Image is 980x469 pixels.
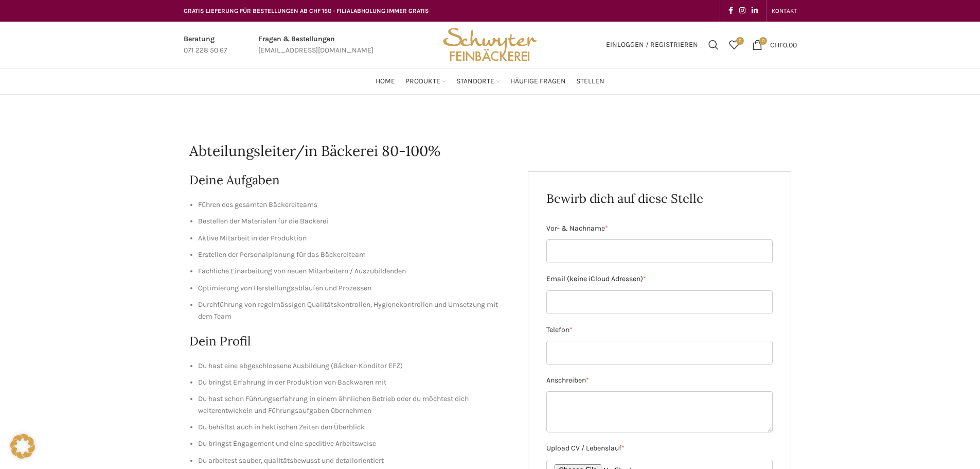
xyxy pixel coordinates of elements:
span: 0 [736,37,744,45]
label: Upload CV / Lebenslauf [546,443,773,454]
li: Aktive Mitarbeit in der Produktion [198,233,513,244]
h2: Dein Profil [189,333,513,350]
h2: Bewirb dich auf diese Stelle [546,190,773,207]
li: Du arbeitest sauber, qualitätsbewusst und detailorientiert [198,455,513,466]
a: Instagram social link [736,4,749,18]
span: GRATIS LIEFERUNG FÜR BESTELLUNGEN AB CHF 150 - FILIALABHOLUNG IMMER GRATIS [184,7,429,14]
li: Führen des gesamten Bäckereiteams [198,199,513,211]
li: Du behältst auch in hektischen Zeiten den Überblick [198,422,513,433]
span: Einloggen / Registrieren [606,41,698,48]
h2: Deine Aufgaben [189,171,513,189]
label: Telefon [546,324,773,336]
span: Home [376,77,395,86]
li: Optimierung von Herstellungsabläufen und Prozessen [198,283,513,294]
a: Standorte [456,71,500,92]
li: Fachliche Einarbeitung von neuen Mitarbeitern / Auszubildenden [198,266,513,277]
h1: Abteilungsleiter/in Bäckerei 80-100% [189,141,791,161]
a: KONTAKT [772,1,797,21]
span: 0 [759,37,767,45]
a: Suchen [703,34,724,55]
bdi: 0.00 [770,40,797,49]
div: Meine Wunschliste [724,34,744,55]
li: Du bringst Erfahrung in der Produktion von Backwaren mit [198,377,513,388]
li: Durchführung von regelmässigen Qualitätskontrollen, Hygienekontrollen und Umsetzung mit dem Team [198,299,513,322]
span: Häufige Fragen [510,77,566,86]
a: Home [376,71,395,92]
a: Facebook social link [725,4,736,18]
a: Infobox link [184,33,227,57]
label: Anschreiben [546,375,773,386]
li: Erstellen der Personalplanung für das Bäckereiteam [198,249,513,260]
a: Linkedin social link [749,4,761,18]
span: Produkte [405,77,440,86]
a: Stellen [576,71,604,92]
a: Site logo [439,40,540,48]
li: Du bringst Engagement und eine speditive Arbeitsweise [198,438,513,449]
div: Main navigation [179,71,802,92]
label: Email (keine iCloud Adressen) [546,273,773,285]
li: Du hast eine abgeschlossene Ausbildung (Bäcker-Konditor EFZ) [198,360,513,372]
a: 0 [724,34,744,55]
span: KONTAKT [772,7,797,14]
a: Häufige Fragen [510,71,566,92]
span: CHF [770,40,783,49]
a: Produkte [405,71,446,92]
a: 0 CHF0.00 [747,34,802,55]
a: Infobox link [258,33,373,57]
img: Bäckerei Schwyter [439,22,540,68]
label: Vor- & Nachname [546,223,773,234]
span: Stellen [576,77,604,86]
li: Bestellen der Materialen für die Bäckerei [198,216,513,227]
a: Einloggen / Registrieren [601,34,703,55]
div: Secondary navigation [767,1,802,21]
li: Du hast schon Führungserfahrung in einem ähnlichen Betrieb oder du möchtest dich weiterentwickeln... [198,393,513,416]
span: Standorte [456,77,494,86]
